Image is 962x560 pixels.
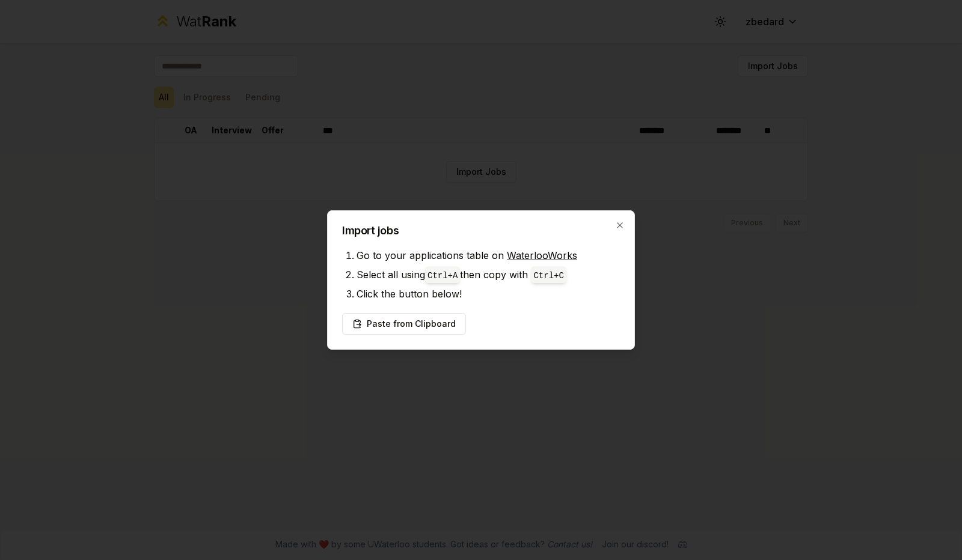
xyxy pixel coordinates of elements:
li: Go to your applications table on [357,246,620,265]
li: Select all using then copy with [357,265,620,284]
code: Ctrl+ A [427,271,458,281]
button: Paste from Clipboard [342,313,466,335]
li: Click the button below! [357,284,620,303]
h2: Import jobs [342,225,620,236]
a: WaterlooWorks [507,249,577,261]
code: Ctrl+ C [533,271,563,281]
